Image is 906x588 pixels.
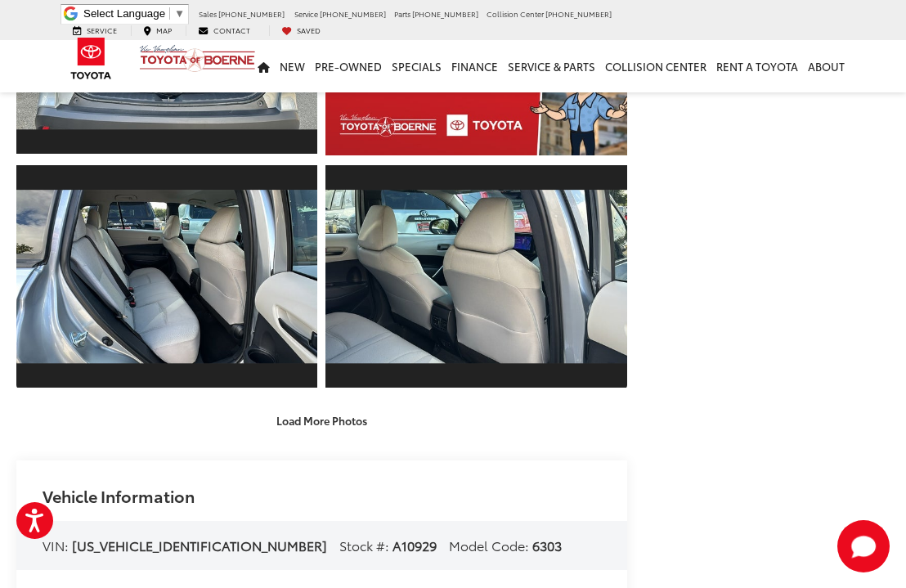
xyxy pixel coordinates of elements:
[532,536,562,554] span: 6303
[139,44,256,73] img: Vic Vaughan Toyota of Boerne
[487,8,544,19] span: Collision Center
[169,7,170,20] span: ​
[275,40,310,92] a: New
[503,40,600,92] a: Service & Parts: Opens in a new tab
[545,8,612,19] span: [PHONE_NUMBER]
[446,40,503,92] a: Finance
[269,25,333,36] a: My Saved Vehicles
[449,536,529,554] span: Model Code:
[323,190,630,363] img: 2024 Toyota Corolla Cross LE
[186,25,262,36] a: Contact
[61,32,122,85] img: Toyota
[83,7,165,20] span: Select Language
[837,520,890,572] svg: Start Chat
[837,520,890,572] button: Toggle Chat Window
[156,25,172,35] span: Map
[199,8,217,19] span: Sales
[392,536,437,554] span: A10929
[174,7,185,20] span: ▼
[297,25,321,35] span: Saved
[61,25,129,36] a: Service
[294,8,318,19] span: Service
[310,40,387,92] a: Pre-Owned
[600,40,711,92] a: Collision Center
[131,25,184,36] a: Map
[83,7,185,20] a: Select Language​
[265,406,379,435] button: Load More Photos
[87,25,117,35] span: Service
[16,164,317,389] a: Expand Photo 26
[325,164,626,389] a: Expand Photo 27
[412,8,478,19] span: [PHONE_NUMBER]
[394,8,410,19] span: Parts
[13,190,321,363] img: 2024 Toyota Corolla Cross LE
[711,40,803,92] a: Rent a Toyota
[387,40,446,92] a: Specials
[213,25,250,35] span: Contact
[218,8,285,19] span: [PHONE_NUMBER]
[253,40,275,92] a: Home
[339,536,389,554] span: Stock #:
[72,536,327,554] span: [US_VEHICLE_IDENTIFICATION_NUMBER]
[803,40,850,92] a: About
[43,487,195,505] h2: Vehicle Information
[43,536,69,554] span: VIN:
[320,8,386,19] span: [PHONE_NUMBER]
